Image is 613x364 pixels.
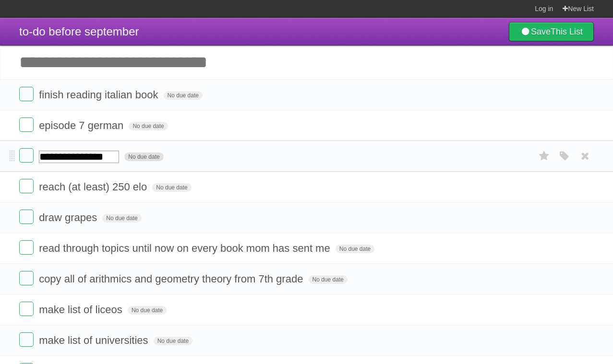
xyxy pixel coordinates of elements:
[39,89,160,101] span: finish reading italian book
[19,117,34,132] label: Done
[39,119,126,131] span: episode 7 german
[129,122,168,130] span: No due date
[39,242,333,254] span: read through topics until now on every book mom has sent me
[102,214,141,223] span: No due date
[19,332,34,347] label: Done
[39,273,305,285] span: copy all of arithmics and geometry theory from 7th grade
[39,304,125,316] span: make list of liceos
[19,25,139,38] span: to-do before september
[152,183,191,192] span: No due date
[19,210,34,224] label: Done
[128,306,167,315] span: No due date
[309,275,348,284] span: No due date
[39,334,150,346] span: make list of universities
[19,148,34,163] label: Done
[39,181,149,193] span: reach (at least) 250 elo
[535,148,553,164] label: Star task
[19,271,34,285] label: Done
[164,91,203,100] span: No due date
[19,302,34,316] label: Done
[19,240,34,255] label: Done
[124,153,163,161] span: No due date
[509,22,594,41] a: SaveThis List
[19,179,34,193] label: Done
[19,87,34,101] label: Done
[336,245,374,253] span: No due date
[154,337,192,345] span: No due date
[39,211,99,223] span: draw grapes
[551,27,583,36] b: This List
